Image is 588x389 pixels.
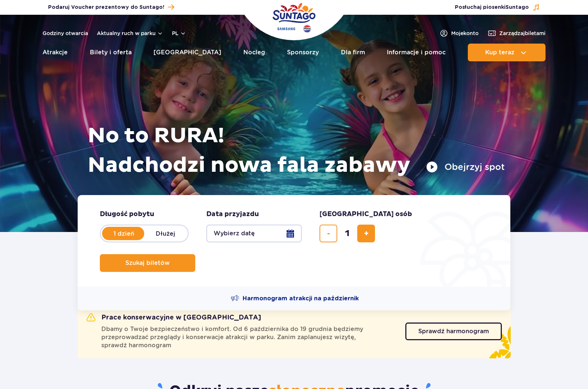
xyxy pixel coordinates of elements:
[172,30,186,37] button: pl
[78,195,510,287] form: Planowanie wizyty w Park of Poland
[125,260,170,266] span: Szukaj biletów
[243,294,359,303] span: Harmonogram atrakcji na październik
[455,4,540,11] button: Posłuchaj piosenkiSuntago
[418,328,489,334] span: Sprawdź harmonogram
[206,225,302,242] button: Wybierz datę
[100,210,154,219] span: Długość pobytu
[357,225,375,242] button: dodaj bilet
[243,44,265,61] a: Nocleg
[100,254,195,272] button: Szukaj biletów
[97,30,163,36] button: Aktualny ruch w parku
[387,44,446,61] a: Informacje i pomoc
[206,210,259,219] span: Data przyjazdu
[426,161,505,173] button: Obejrzyj spot
[101,325,396,349] span: Dbamy o Twoje bezpieczeństwo i komfort. Od 6 października do 19 grudnia będziemy przeprowadzać pr...
[153,44,221,61] a: [GEOGRAPHIC_DATA]
[506,5,529,10] span: Suntago
[439,29,479,38] a: Mojekonto
[341,44,365,61] a: Dla firm
[43,44,68,61] a: Atrakcje
[451,30,479,37] span: Moje konto
[88,121,505,180] h1: No to RURA! Nadchodzi nowa fala zabawy
[231,294,359,303] a: Harmonogram atrakcji na październik
[485,49,514,56] span: Kup teraz
[468,44,545,61] button: Kup teraz
[320,210,412,219] span: [GEOGRAPHIC_DATA] osób
[48,2,174,12] a: Podaruj Voucher prezentowy do Suntago!
[48,4,164,11] span: Podaruj Voucher prezentowy do Suntago!
[487,29,545,38] a: Zarządzajbiletami
[320,225,337,242] button: usuń bilet
[455,4,529,11] span: Posłuchaj piosenki
[405,323,502,340] a: Sprawdź harmonogram
[287,44,319,61] a: Sponsorzy
[144,226,186,241] label: Dłużej
[103,226,145,241] label: 1 dzień
[43,30,88,37] a: Godziny otwarcia
[338,225,356,242] input: liczba biletów
[499,30,545,37] span: Zarządzaj biletami
[87,313,261,322] h2: Prace konserwacyjne w [GEOGRAPHIC_DATA]
[90,44,132,61] a: Bilety i oferta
